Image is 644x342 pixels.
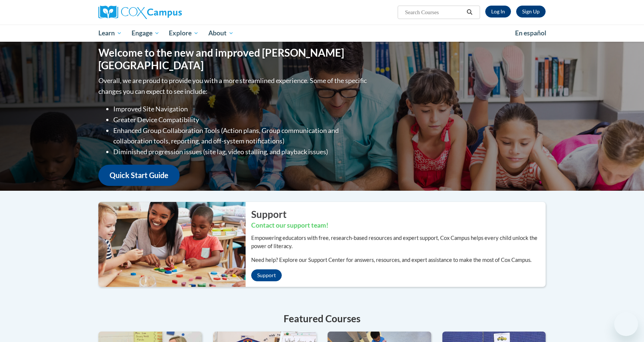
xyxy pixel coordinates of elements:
[98,75,369,97] p: Overall, we are proud to provide you with a more streamlined experience. Some of the specific cha...
[510,25,551,41] a: En español
[98,6,240,19] a: Cox Campus
[98,165,180,186] a: Quick Start Guide
[94,25,127,42] a: Learn
[203,25,239,42] a: About
[251,234,546,250] p: Empowering educators with free, research-based resources and expert support, Cox Campus helps eve...
[132,29,160,38] span: Engage
[113,146,369,157] li: Diminished progression issues (site lag, video stalling, and playback issues)
[113,104,369,114] li: Improved Site Navigation
[515,29,546,37] span: En español
[208,29,234,38] span: About
[87,25,557,42] div: Main menu
[251,208,546,221] h2: Support
[169,29,199,38] span: Explore
[98,29,122,38] span: Learn
[251,269,282,281] a: Support
[98,6,182,19] img: Cox Campus
[98,47,369,72] h1: Welcome to the new and improved [PERSON_NAME][GEOGRAPHIC_DATA]
[113,114,369,125] li: Greater Device Compatibility
[93,202,246,287] img: ...
[485,6,511,18] a: Log In
[614,312,638,336] iframe: Button to launch messaging window
[464,8,475,17] button: Search
[404,8,464,17] input: Search Courses
[98,311,546,326] h4: Featured Courses
[127,25,164,42] a: Engage
[113,125,369,147] li: Enhanced Group Collaboration Tools (Action plans, Group communication and collaboration tools, re...
[251,221,546,230] h3: Contact our support team!
[251,256,546,264] p: Need help? Explore our Support Center for answers, resources, and expert assistance to make the m...
[516,6,546,18] a: Register
[164,25,203,42] a: Explore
